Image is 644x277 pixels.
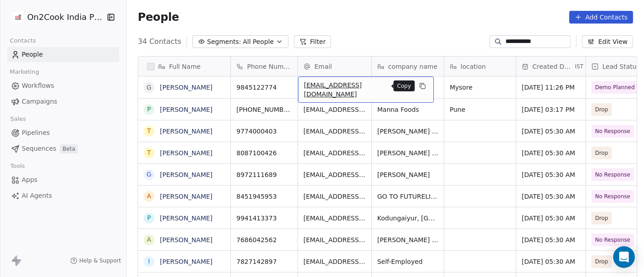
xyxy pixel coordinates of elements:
[6,112,30,126] span: Sales
[22,97,57,106] span: Campaigns
[582,35,633,48] button: Edit View
[11,10,100,25] button: On2Cook India Pvt. Ltd.
[613,246,635,268] div: Open Intercom Messenger
[160,258,212,265] a: [PERSON_NAME]
[522,83,580,92] span: [DATE] 11:26 PM
[569,11,633,24] button: Add Contacts
[522,192,580,201] span: [DATE] 05:30 AM
[236,170,292,179] span: 8972111689
[60,144,78,153] span: Beta
[377,192,438,201] span: GO TO FUTURELIVE
[160,171,212,178] a: [PERSON_NAME]
[377,105,438,114] span: Manna Foods
[303,257,366,266] span: [EMAIL_ADDRESS][DOMAIN_NAME]
[22,144,56,153] span: Sequences
[303,127,366,136] span: [EMAIL_ADDRESS][DOMAIN_NAME]
[22,175,38,185] span: Apps
[243,37,274,47] span: All People
[294,35,332,48] button: Filter
[160,236,212,244] a: [PERSON_NAME]
[22,81,54,91] span: Workflows
[303,105,366,114] span: [EMAIL_ADDRESS][DOMAIN_NAME]
[372,57,444,76] div: company name
[147,126,151,136] div: T
[236,83,292,92] span: 9845122774
[147,235,152,244] div: A
[303,214,366,223] span: [EMAIL_ADDRESS][DOMAIN_NAME]
[6,65,43,79] span: Marketing
[595,235,630,244] span: No Response
[522,170,580,179] span: [DATE] 05:30 AM
[7,125,119,140] a: Pipelines
[7,78,119,93] a: Workflows
[377,257,438,266] span: Self-Employed
[79,257,121,264] span: Help & Support
[160,215,212,222] a: [PERSON_NAME]
[147,148,151,158] div: T
[160,106,212,113] a: [PERSON_NAME]
[304,81,412,99] span: [EMAIL_ADDRESS][DOMAIN_NAME]
[147,191,152,201] div: A
[450,83,510,92] span: Mysore
[236,148,292,158] span: 8087100426
[147,105,151,114] div: P
[461,62,486,71] span: location
[236,105,292,114] span: [PHONE_NUMBER]
[7,94,119,109] a: Campaigns
[522,257,580,266] span: [DATE] 05:30 AM
[595,83,635,92] span: Demo Planned
[70,257,121,264] a: Help & Support
[138,57,231,76] div: Full Name
[22,128,50,138] span: Pipelines
[377,235,438,244] span: [PERSON_NAME] Milk Foods
[575,63,584,70] span: IST
[148,257,150,266] div: I
[169,62,201,71] span: Full Name
[236,214,292,223] span: 9941413373
[7,47,119,62] a: People
[138,36,181,47] span: 34 Contacts
[207,37,241,47] span: Segments:
[236,127,292,136] span: 9774000403
[516,57,586,76] div: Created DateIST
[231,57,298,76] div: Phone Number
[303,235,366,244] span: [EMAIL_ADDRESS][DOMAIN_NAME]
[595,214,608,223] span: Drop
[160,128,212,135] a: [PERSON_NAME]
[236,257,292,266] span: 7827142897
[533,62,573,71] span: Created Date
[303,192,366,201] span: [EMAIL_ADDRESS][DOMAIN_NAME]
[602,62,640,71] span: Lead Status
[595,170,630,179] span: No Response
[377,170,438,179] span: [PERSON_NAME]
[7,141,119,156] a: SequencesBeta
[22,191,52,201] span: AI Agents
[595,105,608,114] span: Drop
[138,10,179,24] span: People
[27,11,104,23] span: On2Cook India Pvt. Ltd.
[160,193,212,200] a: [PERSON_NAME]
[595,127,630,136] span: No Response
[314,62,332,71] span: Email
[522,214,580,223] span: [DATE] 05:30 AM
[147,170,152,179] div: G
[388,62,437,71] span: company name
[595,192,630,201] span: No Response
[595,257,608,266] span: Drop
[22,50,43,59] span: People
[444,57,516,76] div: location
[236,192,292,201] span: 8451945953
[298,57,371,76] div: Email
[7,188,119,203] a: AI Agents
[6,159,29,173] span: Tools
[303,170,366,179] span: [EMAIL_ADDRESS][DOMAIN_NAME]
[13,12,24,23] img: on2cook%20logo-04%20copy.jpg
[377,214,438,223] span: Kodungaiyur, [GEOGRAPHIC_DATA]
[303,148,366,158] span: [EMAIL_ADDRESS][DOMAIN_NAME]
[6,34,40,48] span: Contacts
[522,235,580,244] span: [DATE] 05:30 AM
[377,148,438,158] span: [PERSON_NAME] Industries
[147,83,152,92] div: G
[522,127,580,136] span: [DATE] 05:30 AM
[450,105,510,114] span: Pune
